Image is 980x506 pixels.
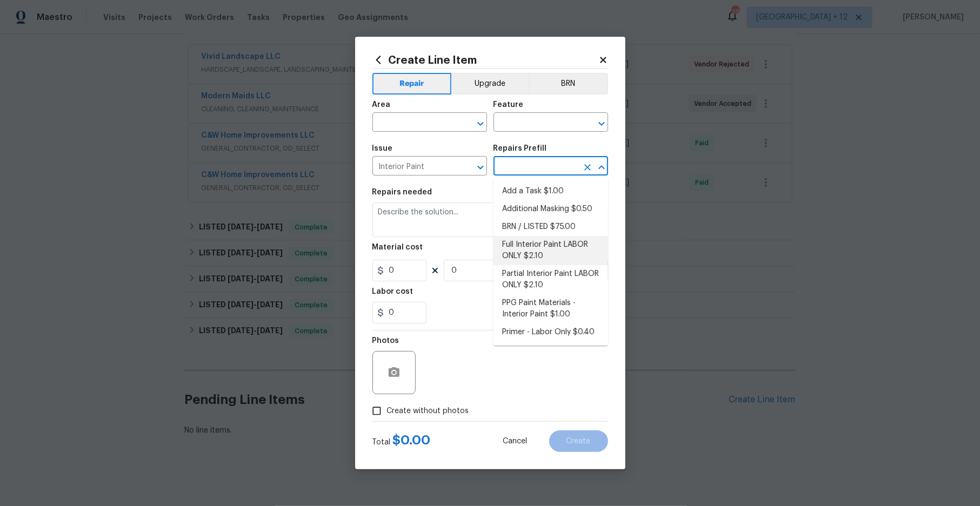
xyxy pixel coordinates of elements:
[372,54,598,66] h2: Create Line Item
[566,437,591,446] span: Create
[372,188,432,196] h5: Repairs needed
[594,160,609,175] button: Close
[372,288,414,295] h5: Labor cost
[494,183,608,200] li: Add a Task $1.00
[372,435,431,448] div: Total
[494,265,608,294] li: Partial Interior Paint LABOR ONLY $2.10
[372,73,452,95] button: Repair
[494,145,547,152] h5: Repairs Prefill
[393,434,431,447] span: $ 0.00
[494,101,524,109] h5: Feature
[473,160,488,175] button: Open
[580,160,595,175] button: Clear
[494,200,608,218] li: Additional Masking $0.50
[594,116,609,131] button: Open
[372,145,393,152] h5: Issue
[494,294,608,323] li: PPG Paint Materials - Interior Paint $1.00
[372,244,423,251] h5: Material cost
[503,437,528,446] span: Cancel
[473,116,488,131] button: Open
[494,323,608,341] li: Primer - Labor Only $0.40
[494,218,608,236] li: BRN / LISTED $75.00
[372,337,399,345] h5: Photos
[387,406,469,417] span: Create without photos
[549,430,608,452] button: Create
[451,73,529,95] button: Upgrade
[529,73,608,95] button: BRN
[486,430,545,452] button: Cancel
[494,236,608,265] li: Full Interior Paint LABOR ONLY $2.10
[372,101,391,109] h5: Area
